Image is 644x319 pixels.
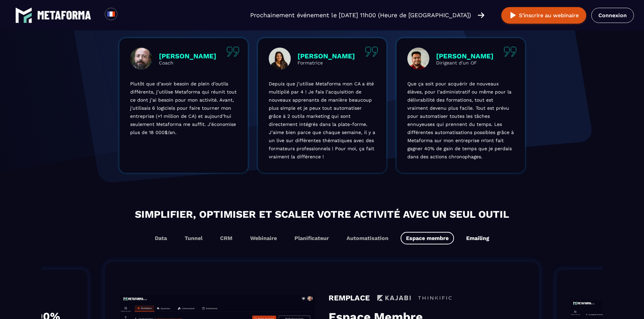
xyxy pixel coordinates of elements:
[48,207,596,222] h2: Simplifier, optimiser et scaler votre activité avec un seul outil
[501,7,586,24] button: S’inscrire au webinaire
[15,7,32,24] img: logo
[130,80,237,136] p: Plutôt que d’avoir besoin de plein d’outils différents, j’utilise Metaforma qui réunit tout ce do...
[269,80,376,161] p: Depuis que j’utilise Metaforma mon CA a été multiplié par 4 ! Je fais l’acquisition de nouveaux a...
[130,48,152,70] img: profile
[179,232,208,244] button: Tunnel
[591,8,634,23] a: Connexion
[509,11,517,20] img: play
[107,10,115,18] img: fr
[149,232,172,244] button: Data
[418,295,452,301] img: icon
[159,60,216,65] p: Coach
[123,11,128,19] input: Search for option
[436,60,494,65] p: Dirigeant d'un OF
[401,232,454,244] button: Espace membre
[117,8,134,23] div: Search for option
[341,232,394,244] button: Automatisation
[250,10,471,20] p: Prochainement événement le [DATE] 11h00 (Heure de [GEOGRAPHIC_DATA])
[245,232,282,244] button: Webinaire
[478,11,484,19] img: arrow-right
[365,47,378,57] img: quote
[329,294,370,302] h4: REMPLACE
[269,48,291,70] img: profile
[215,232,238,244] button: CRM
[297,52,355,60] p: [PERSON_NAME]
[407,48,429,70] img: profile
[159,52,216,60] p: [PERSON_NAME]
[377,295,411,301] img: icon
[226,47,239,57] img: quote
[37,11,91,20] img: logo
[289,232,334,244] button: Planificateur
[504,47,517,57] img: quote
[461,232,495,244] button: Emailing
[297,60,355,65] p: Formatrice
[407,80,514,161] p: Que ça soit pour acquérir de nouveaux élèves, pour l’administratif ou même pour la délivrabilité ...
[436,52,494,60] p: [PERSON_NAME]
